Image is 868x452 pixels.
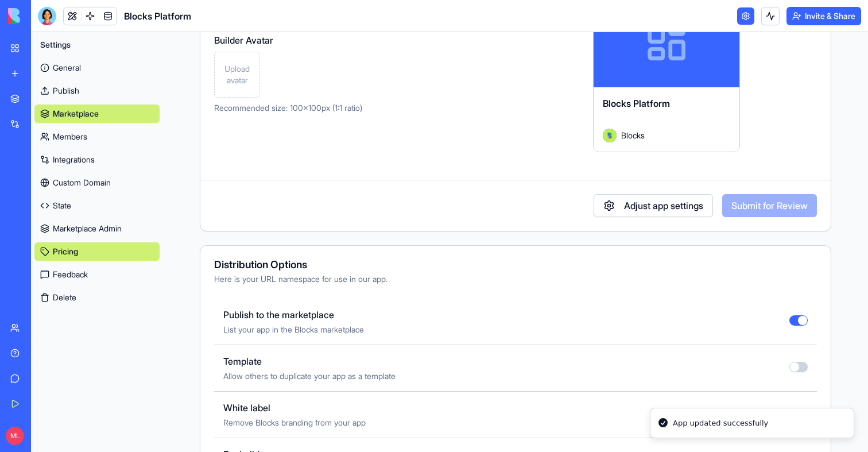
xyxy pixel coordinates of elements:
img: Avatar [603,129,617,142]
span: Remove Blocks branding from your app [223,417,366,428]
button: Invite & Share [786,7,861,25]
span: Settings [40,39,71,51]
span: Publish to the marketplace [223,308,364,322]
a: Integrations [34,150,160,169]
a: Publish [34,82,160,100]
span: Blocks [621,129,645,141]
a: State [34,196,160,215]
a: Pricing [34,242,160,261]
span: Blocks Platform [124,9,191,23]
span: Blocks Platform [603,98,670,109]
span: Template [223,354,396,368]
span: List your app in the Blocks marketplace [223,324,364,335]
button: Delete [34,288,160,307]
button: Settings [34,36,160,54]
div: Distribution Options [214,260,817,270]
div: Upload avatar [214,52,260,98]
button: Adjust app settings [594,194,713,217]
a: Feedback [34,265,160,284]
span: ML [6,427,24,445]
a: Custom Domain [34,173,160,192]
p: Recommended size: 100x100px (1:1 ratio) [214,102,379,114]
a: Marketplace [34,105,160,123]
div: App updated successfully [673,418,768,429]
div: Here is your URL namespace for use in our app. [214,273,817,285]
span: White label [223,401,366,415]
span: Upload avatar [219,63,255,86]
label: Builder Avatar [214,33,379,47]
a: Members [34,128,160,146]
a: Marketplace Admin [34,219,160,238]
a: General [34,59,160,77]
img: logo [8,8,79,24]
span: Allow others to duplicate your app as a template [223,370,396,382]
